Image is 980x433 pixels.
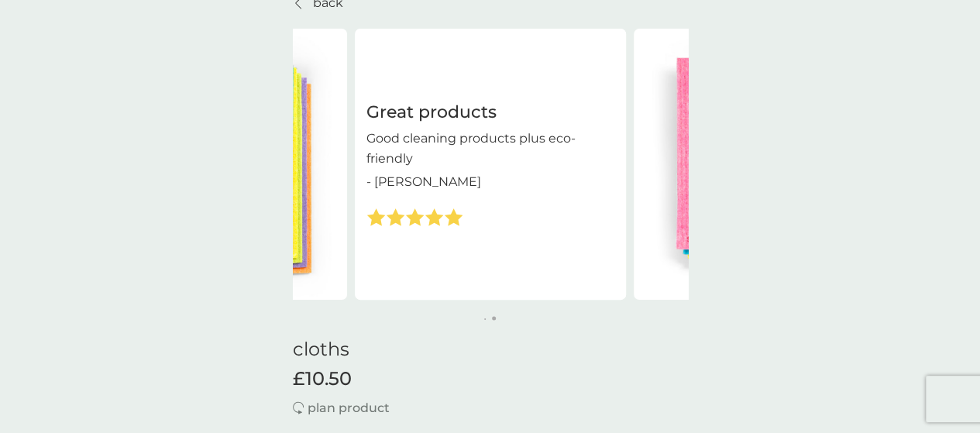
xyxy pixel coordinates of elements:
[293,338,688,361] h1: cloths
[293,368,352,390] span: £10.50
[366,129,614,168] p: Good cleaning products plus eco-friendly
[366,101,614,125] h3: Great products
[366,172,481,192] p: - [PERSON_NAME]
[308,398,390,418] p: plan product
